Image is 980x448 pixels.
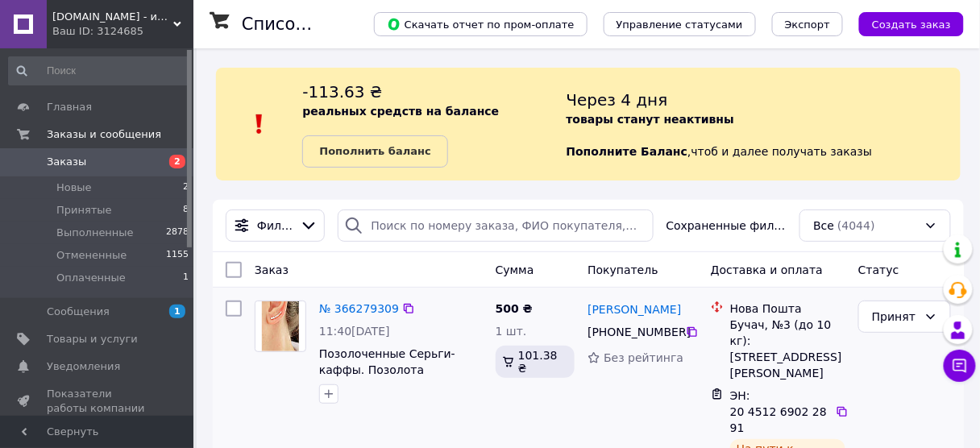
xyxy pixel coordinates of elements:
[338,209,653,242] input: Поиск по номеру заказа, ФИО покупателя, номеру телефона, Email, номеру накладной
[666,218,787,234] span: Сохраненные фильтры:
[584,321,686,343] div: [PHONE_NUMBER]
[730,317,845,381] div: Бучач, №3 (до 10 кг): [STREET_ADDRESS][PERSON_NAME]
[730,301,845,317] div: Нова Пошта
[496,325,527,338] span: 1 шт.
[567,90,668,110] span: Через 4 дня
[255,301,306,352] a: Фото товару
[730,389,827,434] span: ЭН: 20 4512 6902 2891
[604,351,683,364] span: Без рейтинга
[859,12,964,36] button: Создать заказ
[56,271,126,285] span: Оплаченные
[319,325,390,338] span: 11:40[DATE]
[319,145,430,157] b: Пополнить баланс
[47,155,86,169] span: Заказы
[255,263,289,276] span: Заказ
[944,350,976,382] button: Чат с покупателем
[47,359,120,374] span: Уведомления
[47,387,149,416] span: Показатели работы компании
[56,226,134,240] span: Выполненные
[872,19,951,31] span: Создать заказ
[47,100,92,114] span: Главная
[302,82,382,102] span: -113.63 ₴
[843,17,964,30] a: Создать заказ
[302,105,499,118] b: реальных средств на балансе
[183,180,189,195] span: 2
[56,180,92,195] span: Новые
[872,308,918,326] div: Принят
[772,12,843,36] button: Экспорт
[374,12,588,36] button: Скачать отчет по пром-оплате
[785,19,830,31] span: Экспорт
[387,17,575,31] span: Скачать отчет по пром-оплате
[183,271,189,285] span: 1
[242,15,380,34] h1: Список заказов
[52,24,193,39] div: Ваш ID: 3124685
[169,305,185,318] span: 1
[567,113,734,126] b: товары станут неактивны
[711,263,823,276] span: Доставка и оплата
[319,302,399,315] a: № 366279309
[56,248,127,263] span: Отмененные
[166,226,189,240] span: 2878
[837,219,875,232] span: (4044)
[858,263,899,276] span: Статус
[47,332,138,346] span: Товары и услуги
[617,19,743,31] span: Управление статусами
[496,302,533,315] span: 500 ₴
[247,112,272,136] img: :exclamation:
[257,218,293,234] span: Фильтры
[567,81,961,168] div: , чтоб и далее получать заказы
[47,127,161,142] span: Заказы и сообщения
[604,12,756,36] button: Управление статусами
[52,10,173,24] span: prikrasy.shop - интернет магазин украшений
[813,218,834,234] span: Все
[588,263,658,276] span: Покупатель
[588,301,681,317] a: [PERSON_NAME]
[496,263,534,276] span: Сумма
[496,346,575,378] div: 101.38 ₴
[47,305,110,319] span: Сообщения
[56,203,112,218] span: Принятые
[567,145,688,158] b: Пополните Баланс
[302,135,447,168] a: Пополнить баланс
[319,347,455,376] a: Позолоченные Серьги-каффы. Позолота
[8,56,190,85] input: Поиск
[262,301,300,351] img: Фото товару
[183,203,189,218] span: 8
[166,248,189,263] span: 1155
[169,155,185,168] span: 2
